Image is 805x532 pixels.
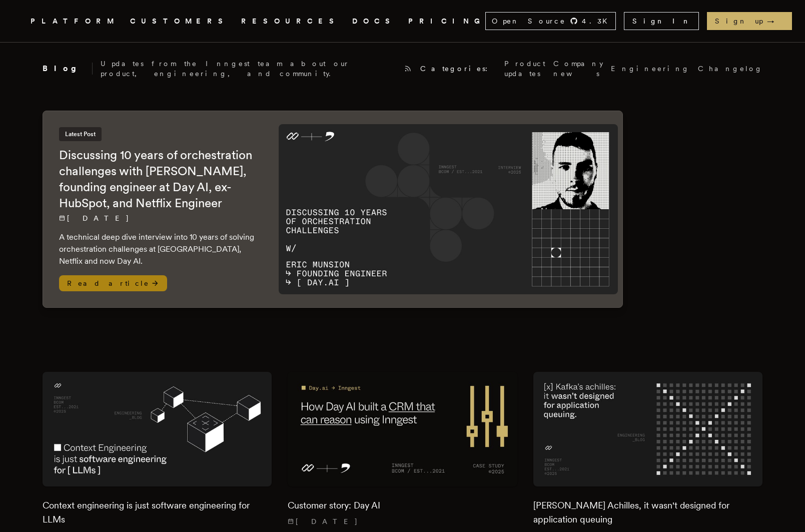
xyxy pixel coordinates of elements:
[582,16,613,26] span: 4.3 K
[767,16,784,26] span: →
[707,12,792,30] a: Sign up
[279,124,618,294] img: Featured image for Discussing 10 years of orchestration challenges with Erik Munson, founding eng...
[130,15,229,28] a: CUSTOMERS
[241,15,340,28] button: RESOURCES
[59,213,259,223] p: [DATE]
[698,64,763,74] a: Changelog
[420,64,496,74] span: Categories:
[43,372,272,486] img: Featured image for Context engineering is just software engineering for LLMs blog post
[492,16,566,26] span: Open Source
[59,231,259,267] p: A technical deep dive interview into 10 years of solving orchestration challenges at [GEOGRAPHIC_...
[288,498,517,512] h2: Customer story: Day AI
[533,372,763,486] img: Featured image for Kafka's Achilles, it wasn't designed for application queuing blog post
[553,59,603,79] a: Company news
[101,59,396,79] p: Updates from the Inngest team about our product, engineering, and community.
[43,63,93,75] h2: Blog
[624,12,699,30] a: Sign In
[43,111,623,308] a: Latest PostDiscussing 10 years of orchestration challenges with [PERSON_NAME], founding engineer ...
[59,275,167,291] span: Read article
[43,498,272,526] h2: Context engineering is just software engineering for LLMs
[504,59,545,79] a: Product updates
[59,127,102,141] span: Latest Post
[288,516,517,526] p: [DATE]
[59,147,259,211] h2: Discussing 10 years of orchestration challenges with [PERSON_NAME], founding engineer at Day AI, ...
[533,498,763,526] h2: [PERSON_NAME] Achilles, it wasn't designed for application queuing
[611,64,690,74] a: Engineering
[31,15,118,28] button: PLATFORM
[288,372,517,486] img: Featured image for Customer story: Day AI blog post
[352,15,396,28] a: DOCS
[408,15,485,28] a: PRICING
